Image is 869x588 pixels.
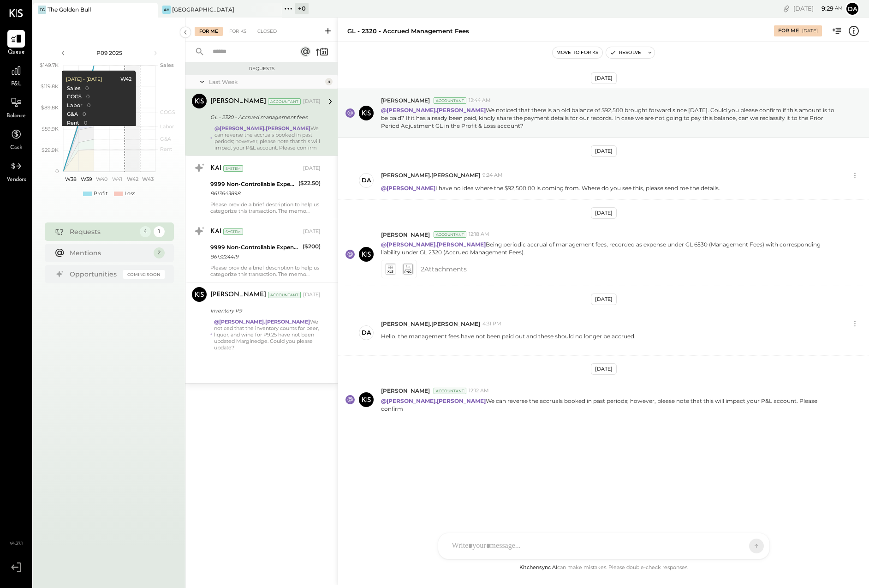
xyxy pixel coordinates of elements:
[190,66,333,72] div: Requests
[591,294,617,305] div: [DATE]
[40,62,59,68] text: $149.7K
[83,120,87,127] div: 0
[381,397,838,413] p: We can reverse the accruals booked in past periods; however, please note that this will impact yo...
[381,171,480,179] span: [PERSON_NAME].[PERSON_NAME]
[482,320,501,328] span: 4:31 PM
[55,168,59,174] text: 0
[70,227,135,236] div: Requests
[160,109,175,115] text: COGS
[303,165,321,172] div: [DATE]
[303,228,321,235] div: [DATE]
[362,328,371,337] div: da
[434,388,466,394] div: Accountant
[65,176,77,182] text: W38
[66,111,77,118] div: G&A
[210,164,221,173] div: KAI
[210,264,321,277] div: Please provide a brief description to help us categorize this transaction. The memo might be help...
[434,97,466,104] div: Accountant
[591,145,617,157] div: [DATE]
[6,176,26,184] span: Vendors
[80,176,92,182] text: W39
[195,27,223,36] div: For Me
[347,27,469,36] div: GL - 2320 - Accrued management fees
[48,6,91,13] div: The Golden Bull
[95,176,107,182] text: W40
[214,318,310,325] strong: @[PERSON_NAME].[PERSON_NAME]
[778,27,799,35] div: For Me
[87,102,90,109] div: 0
[303,242,321,251] div: ($200)
[86,93,89,101] div: 0
[126,176,138,182] text: W42
[381,320,480,328] span: [PERSON_NAME].[PERSON_NAME]
[325,78,333,85] div: 4
[66,93,81,101] div: COGS
[154,226,165,237] div: 1
[482,172,503,179] span: 9:24 AM
[125,190,135,198] div: Loss
[295,3,309,14] div: + 0
[82,111,85,118] div: 0
[0,157,32,184] a: Vendors
[223,228,243,235] div: System
[225,27,251,36] div: For KS
[85,85,88,92] div: 0
[214,318,321,351] div: We noticed that the inventory counts for beer, liquor, and wine for P9.25 have not been updated M...
[381,397,486,404] strong: @[PERSON_NAME].[PERSON_NAME]
[0,62,32,89] a: P&L
[140,226,151,237] div: 4
[381,240,838,256] p: Being periodic accrual of management fees, recorded as expense under GL 6530 (Management Fees) wi...
[553,47,602,58] button: Move to for ks
[70,248,149,258] div: Mentions
[210,290,266,300] div: [PERSON_NAME]
[381,332,636,348] p: Hello, the management fees have not been paid out and these should no longer be accrued.
[591,363,617,375] div: [DATE]
[214,125,321,151] div: We can reverse the accruals booked in past periods; however, please note that this will impact yo...
[591,207,617,219] div: [DATE]
[469,231,489,238] span: 12:18 AM
[66,102,82,109] div: Labor
[65,76,101,83] div: [DATE] - [DATE]
[8,48,25,57] span: Queue
[381,184,720,192] p: I have no idea where the $92,500.00 is coming from. Where do you see this, please send me the det...
[268,292,301,298] div: Accountant
[268,98,301,105] div: Accountant
[210,97,266,106] div: [PERSON_NAME]
[210,189,296,198] div: 8613643898
[160,146,173,152] text: Rent
[381,387,430,395] span: [PERSON_NAME]
[469,387,489,395] span: 12:12 AM
[172,6,234,13] div: [GEOGRAPHIC_DATA]
[303,291,321,299] div: [DATE]
[209,78,323,86] div: Last Week
[0,126,32,152] a: Cash
[38,6,46,14] div: TG
[210,252,300,261] div: 8613224419
[793,4,843,13] div: [DATE]
[160,62,174,68] text: Sales
[214,125,310,132] strong: @[PERSON_NAME].[PERSON_NAME]
[469,97,491,104] span: 12:44 AM
[41,83,59,90] text: $119.8K
[606,47,645,58] button: Resolve
[210,180,296,189] div: 9999 Non-Controllable Expenses:Other Income and Expenses:To Be Classified
[162,6,171,14] div: AH
[802,28,818,34] div: [DATE]
[303,98,321,105] div: [DATE]
[160,123,174,130] text: Labor
[160,136,171,142] text: G&A
[223,165,243,172] div: System
[112,176,122,182] text: W41
[421,260,467,278] span: 2 Attachment s
[94,190,107,198] div: Profit
[42,126,59,132] text: $59.9K
[0,30,32,57] a: Queue
[10,144,22,152] span: Cash
[6,112,26,120] span: Balance
[70,270,119,279] div: Opportunities
[210,243,300,252] div: 9999 Non-Controllable Expenses:Other Income and Expenses:To Be Classified
[0,94,32,120] a: Balance
[381,107,486,114] strong: @[PERSON_NAME].[PERSON_NAME]
[66,120,79,127] div: Rent
[298,179,321,188] div: ($22.50)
